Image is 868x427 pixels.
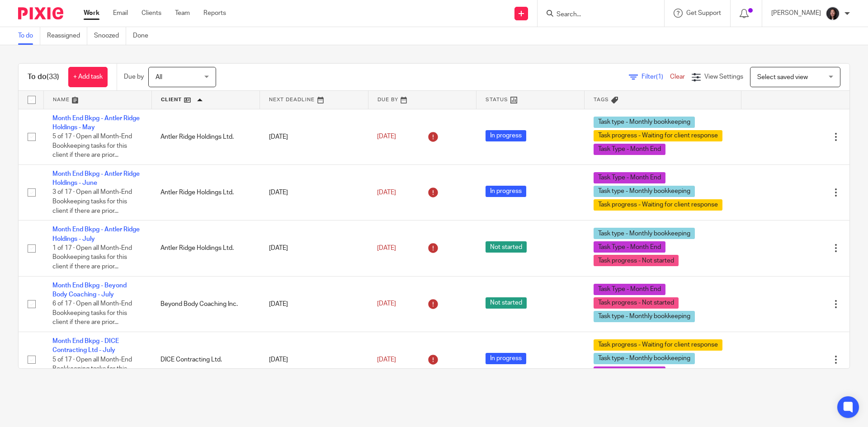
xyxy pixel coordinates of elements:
span: Tags [594,97,609,102]
a: To do [18,27,40,45]
td: Antler Ridge Holdings Ltd. [151,109,259,164]
span: Task type - Monthly bookkeeping [594,228,695,239]
span: Task progress - Not started [594,297,679,309]
span: All [156,74,162,80]
span: (33) [47,73,59,80]
img: Lili%20square.jpg [826,6,840,21]
span: In progress [486,353,526,364]
span: Task type - Monthly bookkeeping [594,311,695,322]
span: Task type - Monthly bookkeeping [594,353,695,364]
span: Task Type - Month End [594,366,665,378]
td: [DATE] [260,164,368,220]
span: Task progress - Waiting for client response [594,339,722,351]
span: Task Type - Month End [594,144,665,155]
td: Antler Ridge Holdings Ltd. [151,164,259,220]
td: Beyond Body Coaching Inc. [151,276,259,332]
span: Select saved view [757,74,808,80]
a: Team [175,9,190,18]
img: Pixie [18,7,63,19]
td: DICE Contracting Ltd. [151,332,259,387]
span: Task progress - Waiting for client response [594,199,722,211]
span: Task type - Monthly bookkeeping [594,186,695,197]
a: Clear [670,74,685,80]
span: Task progress - Not started [594,255,679,266]
h1: To do [28,72,59,82]
span: 3 of 17 · Open all Month-End Bookkeeping tasks for this client if there are prior... [52,189,132,214]
a: Month End Bkpg - Antler Ridge Holdings - July [52,226,140,242]
td: [DATE] [260,332,368,387]
span: [DATE] [377,133,396,140]
span: 5 of 17 · Open all Month-End Bookkeeping tasks for this client if there are prior... [52,357,132,381]
span: Task Type - Month End [594,284,665,295]
a: Work [84,9,99,18]
a: Month End Bkpg - Antler Ridge Holdings - May [52,115,140,131]
span: Task type - Monthly bookkeeping [594,117,695,128]
a: + Add task [68,67,108,87]
span: [DATE] [377,245,396,251]
a: Email [113,9,128,18]
span: Not started [486,241,527,253]
a: Reports [203,9,226,18]
td: [DATE] [260,276,368,332]
td: [DATE] [260,109,368,164]
span: Not started [486,297,527,309]
a: Month End Bkpg - DICE Contracting Ltd - July [52,338,119,353]
span: (1) [656,74,663,80]
td: Antler Ridge Holdings Ltd. [151,221,259,276]
p: [PERSON_NAME] [771,9,821,18]
span: Task progress - Waiting for client response [594,130,722,141]
span: [DATE] [377,357,396,363]
span: [DATE] [377,189,396,196]
input: Search [556,11,637,19]
a: Done [133,27,155,45]
span: 5 of 17 · Open all Month-End Bookkeeping tasks for this client if there are prior... [52,133,132,158]
span: Get Support [686,10,721,16]
a: Snoozed [94,27,126,45]
a: Month End Bkpg - Antler Ridge Holdings - June [52,171,140,186]
span: In progress [486,186,526,197]
span: In progress [486,130,526,141]
a: Reassigned [47,27,87,45]
span: 1 of 17 · Open all Month-End Bookkeeping tasks for this client if there are prior... [52,245,132,270]
a: Clients [142,9,161,18]
span: Task Type - Month End [594,172,665,183]
span: Task Type - Month End [594,241,665,253]
a: Month End Bkpg - Beyond Body Coaching - July [52,282,127,298]
td: [DATE] [260,221,368,276]
span: Filter [642,74,670,80]
span: [DATE] [377,301,396,307]
span: View Settings [704,74,743,80]
p: Due by [124,72,144,81]
span: 6 of 17 · Open all Month-End Bookkeeping tasks for this client if there are prior... [52,300,132,325]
